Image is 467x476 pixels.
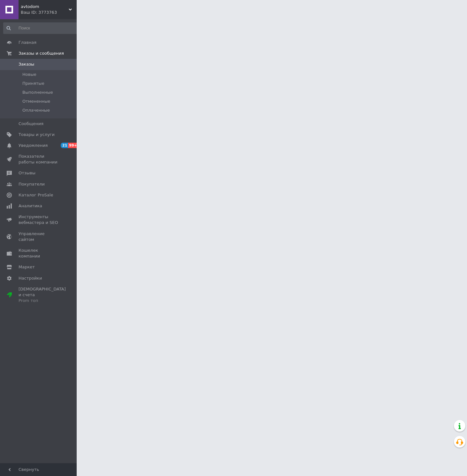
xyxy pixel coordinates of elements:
span: Выполненные [22,90,53,95]
span: Настройки [19,275,42,281]
span: Заказы [19,61,34,67]
span: Инструменты вебмастера и SEO [19,214,59,226]
span: Кошелек компании [19,248,59,259]
span: Сообщения [19,121,43,127]
span: Заказы и сообщения [19,51,64,56]
span: avtodom [21,4,69,10]
span: Принятые [22,81,44,86]
span: Каталог ProSale [19,192,53,198]
div: Ваш ID: 3773763 [21,10,77,15]
span: Аналитика [19,203,42,209]
span: Отзывы [19,170,35,176]
span: [DEMOGRAPHIC_DATA] и счета [19,286,66,304]
span: Главная [19,40,36,45]
span: Управление сайтом [19,231,59,242]
span: Новые [22,72,36,77]
div: Prom топ [19,298,66,304]
span: Отмененные [22,99,50,104]
span: 21 [61,143,68,148]
span: Покупатели [19,181,45,187]
span: Товары и услуги [19,132,55,138]
span: Уведомления [19,143,48,148]
input: Поиск [3,22,82,34]
span: Оплаченные [22,107,50,113]
span: Маркет [19,264,35,270]
span: 99+ [68,143,79,148]
span: Показатели работы компании [19,154,59,165]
